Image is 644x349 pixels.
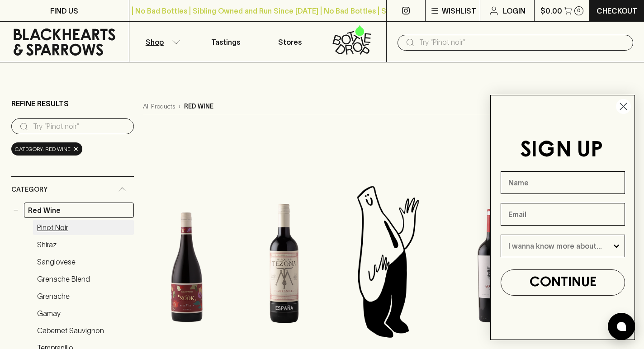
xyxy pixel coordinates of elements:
[73,144,79,154] span: ×
[501,203,625,226] input: Email
[143,102,175,111] a: All Products
[50,5,78,16] p: FIND US
[33,119,127,134] input: Try “Pinot noir”
[179,102,180,111] p: ›
[597,5,637,16] p: Checkout
[11,206,20,215] button: −
[24,203,134,218] a: Red Wine
[278,37,302,47] p: Stores
[240,182,328,340] img: Marques de Tezona Tempranillo 2024
[258,22,322,62] a: Stores
[419,35,626,50] input: Try "Pinot noir"
[617,322,626,331] img: bubble-icon
[33,288,134,304] a: Grenache
[520,140,603,161] span: SIGN UP
[508,235,612,257] input: I wanna know more about...
[577,8,581,13] p: 0
[33,323,134,338] a: Cabernet Sauvignon
[11,184,47,195] span: Category
[616,99,631,114] button: Close dialog
[33,271,134,287] a: Grenache Blend
[33,237,134,252] a: Shiraz
[11,98,69,109] p: Refine Results
[33,254,134,269] a: Sangiovese
[33,220,134,235] a: Pinot Noir
[11,177,134,203] div: Category
[211,37,240,47] p: Tastings
[481,86,644,349] div: FLYOUT Form
[184,102,213,111] p: red wine
[15,145,71,154] span: Category: red wine
[337,182,439,340] img: Blackhearts & Sparrows Man
[501,171,625,194] input: Name
[143,182,231,340] img: Buller The Nook Pinot Noir 2021
[146,37,164,47] p: Shop
[501,269,625,296] button: CONTINUE
[33,306,134,321] a: Gamay
[442,5,476,16] p: Wishlist
[540,5,562,16] p: $0.00
[612,235,621,257] button: Show Options
[503,5,526,16] p: Login
[194,22,258,62] a: Tastings
[129,22,194,62] button: Shop
[448,182,536,340] img: Accuro Malbec 2021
